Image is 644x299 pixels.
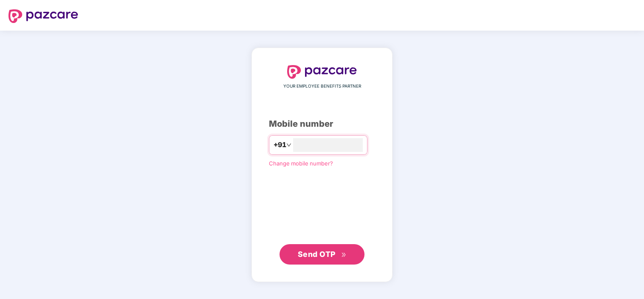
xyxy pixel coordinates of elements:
[286,142,291,148] span: down
[298,250,336,259] span: Send OTP
[269,160,333,167] a: Change mobile number?
[287,65,357,79] img: logo
[280,244,364,265] button: Send OTPdouble-right
[8,9,78,23] img: logo
[283,83,361,90] span: YOUR EMPLOYEE BENEFITS PARTNER
[269,117,375,131] div: Mobile number
[341,252,347,258] span: double-right
[274,140,286,150] span: +91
